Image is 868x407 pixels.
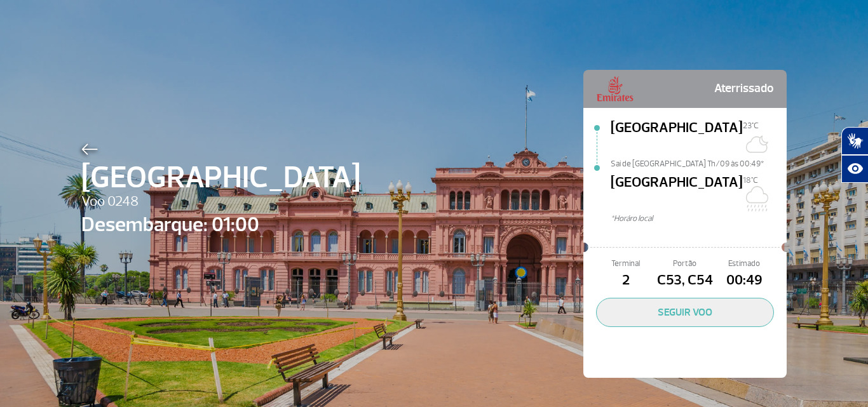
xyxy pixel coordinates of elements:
[596,298,774,327] button: SEGUIR VOO
[743,186,768,211] img: Nublado
[841,155,868,183] button: Abrir recursos assistivos.
[611,213,787,225] span: *Horáro local
[743,131,768,157] img: Céu limpo
[596,270,655,291] span: 2
[715,270,774,291] span: 00:49
[655,258,714,270] span: Portão
[611,117,743,158] span: [GEOGRAPHIC_DATA]
[611,158,787,167] span: Sai de [GEOGRAPHIC_DATA] Th/09 às 00:49*
[714,76,774,102] span: Aterrissado
[841,127,868,155] button: Abrir tradutor de língua de sinais.
[81,191,360,213] span: Voo 0248
[743,175,758,185] span: 18°C
[743,121,759,131] span: 23°C
[841,127,868,183] div: Plugin de acessibilidade da Hand Talk.
[715,258,774,270] span: Estimado
[655,270,714,291] span: C53, C54
[81,155,360,201] span: [GEOGRAPHIC_DATA]
[81,210,360,240] span: Desembarque: 01:00
[596,258,655,270] span: Terminal
[611,172,743,213] span: [GEOGRAPHIC_DATA]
